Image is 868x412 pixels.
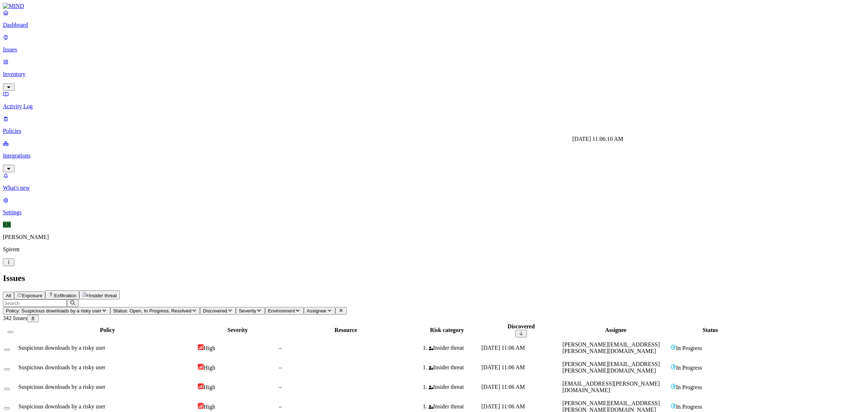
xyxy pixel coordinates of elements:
a: Issues [3,34,865,53]
p: Inventory [3,71,865,77]
span: Discovered [203,308,227,314]
span: High [204,404,215,410]
img: severity-high [198,403,204,409]
div: Discovered [481,323,561,330]
span: In Progress [676,404,702,410]
img: status-in-progress [671,383,676,389]
p: [PERSON_NAME] [3,234,865,240]
span: [PERSON_NAME][EMAIL_ADDRESS][PERSON_NAME][DOMAIN_NAME] [562,341,660,354]
a: Dashboard [3,9,865,28]
p: Integrations [3,152,865,159]
span: Suspicious downloads by a risky user [18,345,105,351]
span: [DATE] 11:06 AM [481,384,525,390]
span: – [279,345,282,351]
span: [EMAIL_ADDRESS][PERSON_NAME][DOMAIN_NAME] [562,381,660,393]
a: Activity Log [3,91,865,110]
p: Issues [3,46,865,53]
span: All [6,293,11,298]
span: Assignee [307,308,327,314]
div: Insider threat [429,384,480,390]
div: Assignee [562,327,669,333]
button: Select row [4,407,10,409]
div: Policy [18,327,196,333]
span: Severity [239,308,256,314]
div: Severity [198,327,277,333]
div: Status [671,327,750,333]
img: status-in-progress [671,364,676,370]
a: MIND [3,3,865,9]
span: In Progress [676,345,702,351]
span: High [204,365,215,371]
img: severity-high [198,383,204,389]
a: Integrations [3,140,865,171]
a: Settings [3,197,865,216]
p: Policies [3,128,865,134]
span: – [279,364,282,370]
p: What's new [3,185,865,191]
span: [DATE] 11:06 AM [481,364,525,370]
h2: Issues [3,273,865,283]
button: Select row [4,368,10,370]
img: MIND [3,3,24,9]
span: [DATE] 11:06 AM [481,403,525,409]
span: In Progress [676,384,702,390]
div: Insider threat [429,345,480,351]
p: Spirent [3,246,865,253]
span: Status: Open, In Progress, Resolved [113,308,191,314]
span: Suspicious downloads by a risky user [18,384,105,390]
span: Suspicious downloads by a risky user [18,364,105,370]
a: Inventory [3,59,865,90]
span: Exfiltration [54,293,76,298]
img: status-in-progress [671,344,676,350]
p: Settings [3,209,865,216]
span: High [204,384,215,390]
p: Dashboard [3,22,865,28]
span: In Progress [676,365,702,371]
span: KR [3,222,11,228]
span: Suspicious downloads by a risky user [18,403,105,409]
img: severity-high [198,344,204,350]
input: Search [3,299,67,307]
p: Activity Log [3,103,865,110]
span: Exposure [22,293,42,298]
a: What's new [3,172,865,191]
span: Policy: Suspicious downloads by a risky user [6,308,101,314]
span: [DATE] 11:06 AM [481,345,525,351]
img: status-in-progress [671,403,676,409]
div: Resource [279,327,413,333]
button: Select all [8,331,13,333]
button: Select row [4,349,10,351]
button: Select row [4,388,10,390]
span: [PERSON_NAME][EMAIL_ADDRESS][PERSON_NAME][DOMAIN_NAME] [562,361,660,374]
div: Insider threat [429,403,480,410]
a: Policies [3,115,865,134]
span: 342 Issues [3,315,27,321]
span: Environment [268,308,295,314]
span: – [279,403,282,409]
span: Insider threat [89,293,117,298]
span: High [204,345,215,351]
span: – [279,384,282,390]
div: [DATE] 11:06:10 AM [573,136,624,142]
img: severity-high [198,364,204,370]
div: Risk category [414,327,480,333]
div: Insider threat [429,364,480,371]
